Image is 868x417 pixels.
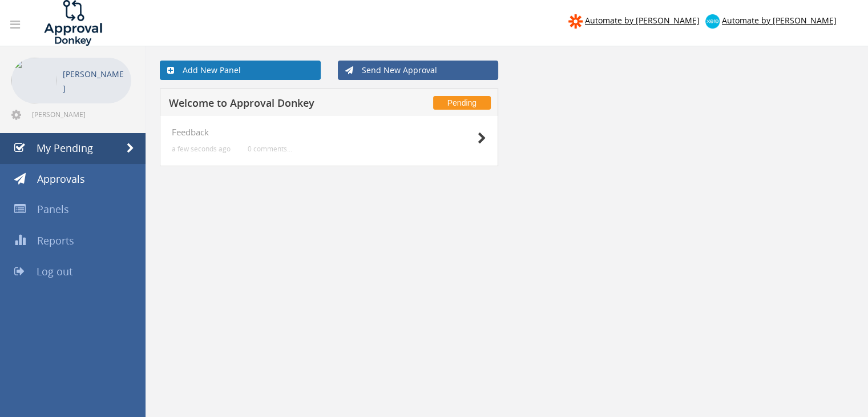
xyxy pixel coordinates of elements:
[585,15,700,26] span: Automate by [PERSON_NAME]
[705,14,720,29] img: xero-logo.png
[172,145,231,153] small: a few seconds ago
[32,110,129,119] span: [PERSON_NAME][EMAIL_ADDRESS][DOMAIN_NAME]
[568,14,583,29] img: zapier-logomark.png
[338,61,499,80] a: Send New Approval
[172,127,486,137] h4: Feedback
[722,15,837,26] span: Automate by [PERSON_NAME]
[37,141,93,155] span: My Pending
[37,264,72,278] span: Log out
[248,145,292,153] small: 0 comments...
[37,234,74,247] span: Reports
[37,202,69,216] span: Panels
[160,61,321,80] a: Add New Panel
[63,67,126,95] p: [PERSON_NAME]
[433,96,491,110] span: Pending
[169,98,393,112] h5: Welcome to Approval Donkey
[37,172,85,186] span: Approvals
